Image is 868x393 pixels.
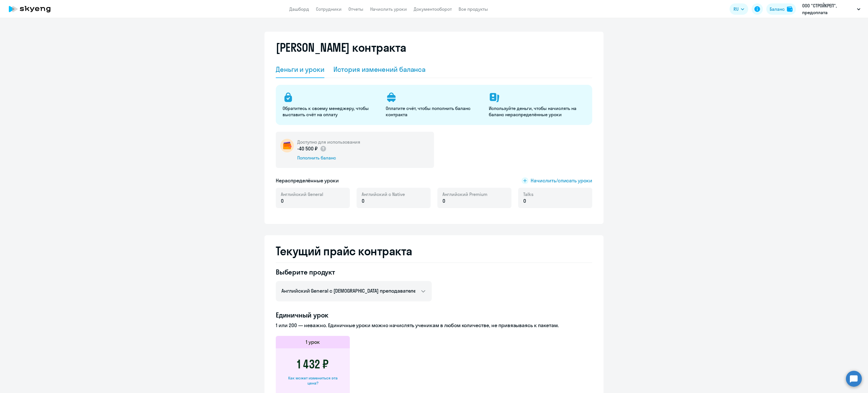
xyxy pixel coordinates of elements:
[276,177,339,184] h5: Нераспределённые уроки
[442,197,445,205] span: 0
[283,105,379,118] p: Обратитесь к своему менеджеру, чтобы выставить счёт на оплату
[734,6,739,12] span: RU
[316,6,342,12] a: Сотрудники
[297,155,360,161] div: Пополнить баланс
[730,3,748,15] button: RU
[770,6,785,12] div: Баланс
[276,310,592,319] h4: Единичный урок
[285,375,341,386] div: Как может измениться эта цена?
[531,177,592,184] span: Начислить/списать уроки
[386,105,482,118] p: Оплатите счёт, чтобы пополнить баланс контракта
[276,244,592,258] h2: Текущий прайс контракта
[362,191,405,197] span: Английский с Native
[276,322,592,329] p: 1 или 200 — неважно. Единичные уроки можно начислять ученикам в любом количестве, не привязываясь...
[348,6,363,12] a: Отчеты
[280,139,294,152] img: wallet-circle.png
[442,191,487,197] span: Английский Premium
[297,139,360,145] h5: Доступно для использования
[489,105,585,118] p: Используйте деньги, чтобы начислять на баланс нераспределённые уроки
[276,65,324,74] div: Деньги и уроки
[333,65,426,74] div: История изменений баланса
[802,2,855,16] p: ООО "СТРОЙКРЕП", предоплата
[306,338,320,346] h5: 1 урок
[362,197,364,205] span: 0
[281,191,323,197] span: Английский General
[281,197,284,205] span: 0
[297,145,327,152] p: -40 500 ₽
[289,6,309,12] a: Дашборд
[799,2,863,16] button: ООО "СТРОЙКРЕП", предоплата
[297,357,329,371] h3: 1 432 ₽
[766,3,796,15] button: Балансbalance
[523,191,533,197] span: Talks
[276,267,432,277] h4: Выберите продукт
[523,197,526,205] span: 0
[787,6,793,12] img: balance
[276,41,406,54] h2: [PERSON_NAME] контракта
[459,6,488,12] a: Все продукты
[414,6,452,12] a: Документооборот
[370,6,407,12] a: Начислить уроки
